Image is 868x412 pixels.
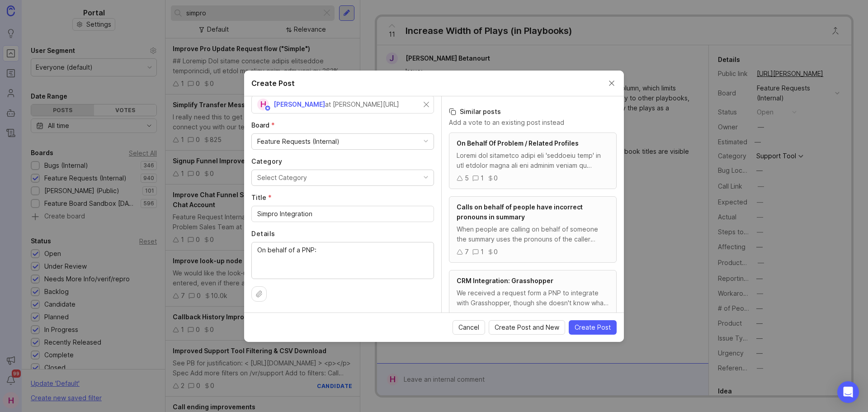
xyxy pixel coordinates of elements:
[457,151,609,170] div: Loremi dol sitametco adipi eli 'seddoeiu temp' in utl etdolor magna ali eni adminim veniam qu nos...
[465,173,469,183] div: 5
[251,157,434,166] label: Category
[457,203,583,221] span: Calls on behalf of people have incorrect pronouns in summary
[257,209,428,219] input: Short, descriptive title
[575,323,611,332] span: Create Post
[274,100,325,108] span: [PERSON_NAME]
[465,311,468,321] div: 2
[325,99,399,109] div: at [PERSON_NAME][URL]
[449,196,617,263] a: Calls on behalf of people have incorrect pronouns in summaryWhen people are calling on behalf of ...
[251,229,434,238] label: Details
[480,311,484,321] div: 0
[457,139,579,147] span: On Behalf Of Problem / Related Profiles
[494,173,498,183] div: 0
[251,78,295,89] h2: Create Post
[449,118,617,127] p: Add a vote to an existing post instead
[449,107,617,116] h3: Similar posts
[458,323,479,332] span: Cancel
[449,270,617,327] a: CRM Integration: GrasshopperWe received a request form a PNP to integrate with Grasshopper, thoug...
[495,323,559,332] span: Create Post and New
[457,288,609,308] div: We received a request form a PNP to integrate with Grasshopper, though she doesn't know what she ...
[257,245,428,275] textarea: On behalf of a PNP:
[257,99,269,110] div: H
[251,121,275,129] span: Board (required)
[607,78,617,88] button: Close create post modal
[449,133,617,189] a: On Behalf Of Problem / Related ProfilesLoremi dol sitametco adipi eli 'seddoeiu temp' in utl etdo...
[257,173,307,183] div: Select Category
[569,320,617,335] button: Create Post
[457,277,553,284] span: CRM Integration: Grasshopper
[457,224,609,244] div: When people are calling on behalf of someone the summary uses the pronouns of the caller which ca...
[264,104,271,111] img: member badge
[481,173,484,183] div: 1
[494,311,498,321] div: 0
[465,247,469,257] div: 7
[481,247,484,257] div: 1
[251,194,272,201] span: Title (required)
[453,320,485,335] button: Cancel
[837,381,859,403] div: Open Intercom Messenger
[257,137,340,147] div: Feature Requests (Internal)
[489,320,565,335] button: Create Post and New
[494,247,498,257] div: 0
